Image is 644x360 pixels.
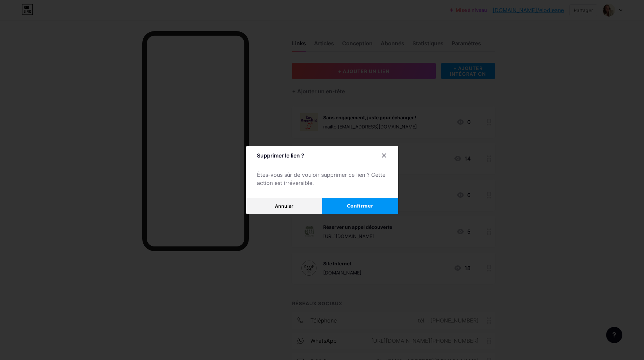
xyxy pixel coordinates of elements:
[246,198,322,214] button: Annuler
[347,203,373,209] font: Confirmer
[257,152,304,159] font: Supprimer le lien ?
[257,171,385,186] font: Êtes-vous sûr de vouloir supprimer ce lien ? Cette action est irréversible.
[322,198,398,214] button: Confirmer
[275,203,293,209] font: Annuler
